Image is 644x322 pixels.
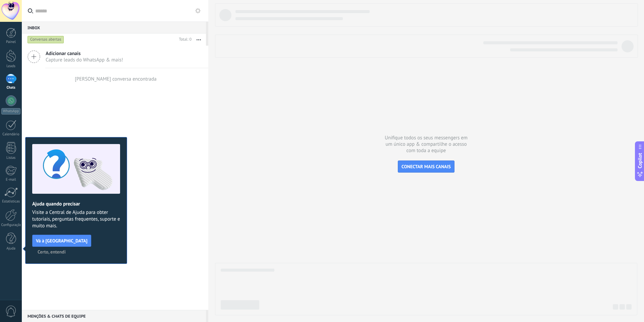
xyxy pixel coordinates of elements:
div: Calendário [1,132,21,137]
div: Inbox [22,21,206,34]
span: Copilot [637,153,643,168]
span: Vá à [GEOGRAPHIC_DATA] [36,238,88,243]
div: Conversas abertas [28,36,64,44]
div: Leads [1,64,21,68]
div: Menções & Chats de equipe [22,310,206,322]
div: WhatsApp [1,108,20,114]
span: CONECTAR MAIS CANAIS [401,164,451,170]
div: Total: 0 [176,36,192,43]
div: Listas [1,156,21,160]
button: Certo, entendi [35,247,69,257]
div: Estatísticas [1,199,21,204]
h2: Ajuda quando precisar [32,201,120,207]
span: Certo, entendi [38,249,66,254]
span: Visite a Central de Ajuda para obter tutoriais, perguntas frequentes, suporte e muito mais. [32,209,120,229]
div: Configurações [1,223,21,227]
button: Vá à [GEOGRAPHIC_DATA] [32,235,91,247]
span: Capture leads do WhatsApp & mais! [46,57,123,63]
div: Ajuda [1,246,21,251]
button: CONECTAR MAIS CANAIS [398,160,454,173]
div: [PERSON_NAME] conversa encontrada [75,76,157,82]
div: Painel [1,40,21,44]
div: Chats [1,86,21,90]
div: E-mail [1,178,21,182]
span: Adicionar canais [46,50,123,57]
